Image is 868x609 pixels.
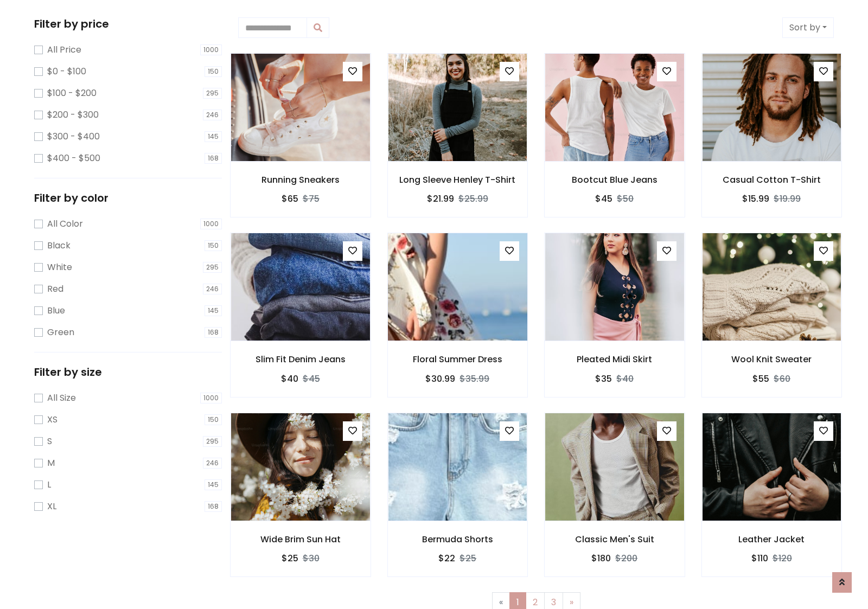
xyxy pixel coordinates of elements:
[34,17,222,30] h5: Filter by price
[438,553,455,563] h6: $22
[200,44,222,55] span: 1000
[47,500,56,513] label: XL
[205,305,222,316] span: 145
[782,17,834,38] button: Sort by
[205,414,222,425] span: 150
[47,152,100,165] label: $400 - $500
[205,131,222,142] span: 145
[752,374,769,384] h6: $55
[282,194,298,204] h6: $65
[205,327,222,338] span: 168
[47,43,81,56] label: All Price
[595,194,612,204] h6: $45
[205,153,222,164] span: 168
[203,436,222,447] span: 295
[615,552,637,565] del: $200
[231,354,371,364] h6: Slim Fit Denim Jeans
[205,501,222,512] span: 168
[47,239,71,252] label: Black
[742,194,769,204] h6: $15.99
[47,457,55,470] label: M
[303,552,320,565] del: $30
[203,110,222,120] span: 246
[47,217,83,230] label: All Color
[458,193,488,205] del: $25.99
[459,552,476,565] del: $25
[47,87,97,100] label: $100 - $200
[203,262,222,273] span: 295
[47,261,72,274] label: White
[702,534,842,544] h6: Leather Jacket
[203,284,222,294] span: 246
[570,596,573,608] span: »
[702,354,842,364] h6: Wool Knit Sweater
[200,219,222,229] span: 1000
[47,108,99,121] label: $200 - $300
[281,374,298,384] h6: $40
[545,354,685,364] h6: Pleated Midi Skirt
[425,374,455,384] h6: $30.99
[388,534,528,544] h6: Bermuda Shorts
[47,304,65,317] label: Blue
[205,240,222,251] span: 150
[47,392,76,405] label: All Size
[47,435,52,448] label: S
[282,553,298,563] h6: $25
[47,65,86,78] label: $0 - $100
[595,374,612,384] h6: $35
[702,175,842,185] h6: Casual Cotton T-Shirt
[591,553,611,563] h6: $180
[388,175,528,185] h6: Long Sleeve Henley T-Shirt
[47,130,100,143] label: $300 - $400
[205,479,222,490] span: 145
[303,373,320,385] del: $45
[47,413,58,426] label: XS
[774,373,790,385] del: $60
[203,88,222,99] span: 295
[203,458,222,469] span: 246
[545,534,685,544] h6: Classic Men's Suit
[47,478,51,491] label: L
[47,326,74,339] label: Green
[231,534,371,544] h6: Wide Brim Sun Hat
[773,552,792,565] del: $120
[231,175,371,185] h6: Running Sneakers
[200,393,222,403] span: 1000
[34,366,222,379] h5: Filter by size
[47,283,63,296] label: Red
[303,193,320,205] del: $75
[616,373,634,385] del: $40
[205,66,222,77] span: 150
[617,193,634,205] del: $50
[545,175,685,185] h6: Bootcut Blue Jeans
[774,193,801,205] del: $19.99
[459,373,489,385] del: $35.99
[388,354,528,364] h6: Floral Summer Dress
[34,191,222,204] h5: Filter by color
[427,194,454,204] h6: $21.99
[751,553,768,563] h6: $110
